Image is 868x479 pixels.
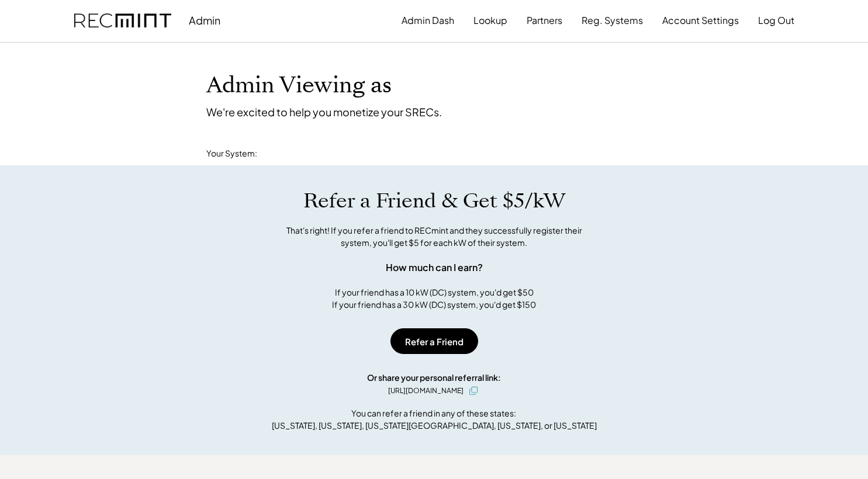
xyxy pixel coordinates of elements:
[367,372,501,384] div: Or share your personal referral link:
[466,384,480,398] button: click to copy
[758,9,794,32] button: Log Out
[386,261,483,275] div: How much can I earn?
[388,386,464,396] div: [URL][DOMAIN_NAME]
[272,407,597,432] div: You can refer a friend in any of these states: [US_STATE], [US_STATE], [US_STATE][GEOGRAPHIC_DATA...
[74,13,171,28] img: recmint-logotype%403x.png
[274,224,595,249] div: That's right! If you refer a friend to RECmint and they successfully register their system, you'l...
[206,105,442,119] div: We're excited to help you monetize your SRECs.
[189,13,220,27] div: Admin
[582,9,643,32] button: Reg. Systems
[332,286,536,311] div: If your friend has a 10 kW (DC) system, you'd get $50 If your friend has a 30 kW (DC) system, you...
[303,189,565,213] h1: Refer a Friend & Get $5/kW
[206,148,257,159] div: Your System:
[206,72,392,99] h1: Admin Viewing as
[473,9,507,32] button: Lookup
[527,9,562,32] button: Partners
[402,9,454,32] button: Admin Dash
[662,9,739,32] button: Account Settings
[390,328,478,354] button: Refer a Friend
